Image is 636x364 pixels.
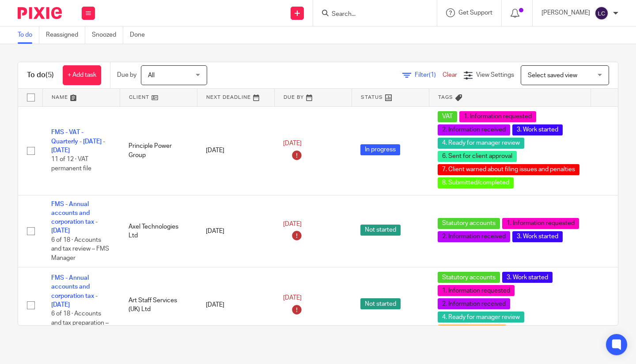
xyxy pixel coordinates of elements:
[51,237,109,261] span: 6 of 18 · Accounts and tax review – FMS Manager
[415,72,443,78] span: Filter
[120,106,197,195] td: Principle Power Group
[476,72,514,78] span: View Settings
[528,72,577,79] span: Select saved view
[438,325,507,336] span: STATS ONLY: With tax
[92,26,123,44] a: Snoozed
[438,218,500,229] span: Statutory accounts
[360,144,400,155] span: In progress
[429,72,436,78] span: (1)
[459,111,536,122] span: 1. Information requested
[63,65,101,85] a: + Add task
[27,71,54,80] h1: To do
[458,10,492,16] span: Get Support
[438,177,514,188] span: 8. Submitted/completed
[18,7,62,19] img: Pixie
[438,138,524,149] span: 4. Ready for manager review
[502,272,553,283] span: 3. Work started
[512,231,563,242] span: 3. Work started
[438,164,579,175] span: 7. Client warned about filing issues and penalties
[51,275,98,308] a: FMS - Annual accounts and corporation tax - [DATE]
[541,8,590,17] p: [PERSON_NAME]
[438,111,457,122] span: VAT
[46,26,85,44] a: Reassigned
[443,72,457,78] a: Clear
[438,272,500,283] span: Statutory accounts
[45,71,54,79] span: (5)
[51,157,91,172] span: 11 of 12 · VAT permanent file
[594,6,609,20] img: svg%3E
[438,285,515,296] span: 1. Information requested
[197,106,274,195] td: [DATE]
[438,311,524,323] span: 4. Ready for manager review
[120,267,197,343] td: Art Staff Services (UK) Ltd
[438,95,453,100] span: Tags
[438,151,517,162] span: 6. Sent for client approval
[438,231,510,242] span: 2. Information received
[283,140,302,146] span: [DATE]
[117,71,136,79] p: Due by
[18,26,39,44] a: To do
[438,298,510,309] span: 2. Information received
[120,195,197,267] td: Axel Technologies Ltd
[502,218,579,229] span: 1. Information requested
[51,311,109,335] span: 6 of 18 · Accounts and tax preparation – FMS Junior
[130,26,151,44] a: Done
[197,195,274,267] td: [DATE]
[51,129,105,154] a: FMS - VAT - Quarterly - [DATE] - [DATE]
[438,124,510,135] span: 2. Information received
[283,221,302,227] span: [DATE]
[51,201,98,234] a: FMS - Annual accounts and corporation tax - [DATE]
[197,267,274,343] td: [DATE]
[331,11,410,19] input: Search
[283,295,302,301] span: [DATE]
[360,298,401,309] span: Not started
[512,124,563,135] span: 3. Work started
[360,225,401,236] span: Not started
[148,72,155,79] span: All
